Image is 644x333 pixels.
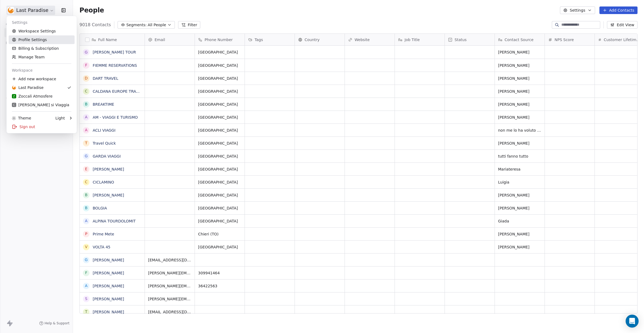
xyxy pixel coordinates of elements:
[12,85,16,90] img: lastparadise-pittogramma.jpg
[9,18,75,27] div: Settings
[9,66,75,75] div: Workspace
[9,53,75,61] a: Manage Team
[13,94,15,98] span: Z
[12,94,52,99] div: Zoccali Atmosfere
[12,85,44,90] div: Last Paradise
[9,44,75,53] a: Billing & Subscription
[12,102,69,108] div: [PERSON_NAME] si Viaggia
[13,103,15,107] span: C
[9,75,75,83] div: Add new workspace
[9,122,75,131] div: Sign out
[9,27,75,35] a: Workspace Settings
[55,115,65,121] div: Light
[9,35,75,44] a: Profile Settings
[12,115,31,121] div: Theme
